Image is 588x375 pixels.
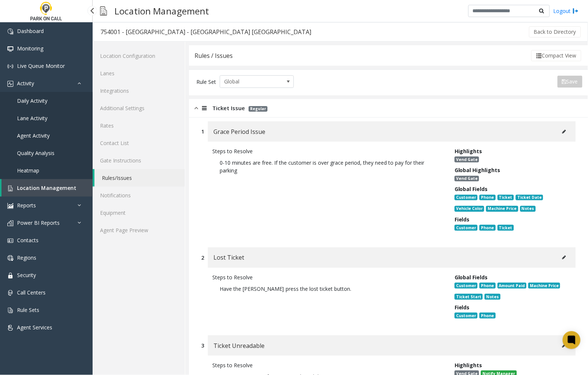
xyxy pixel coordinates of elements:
img: 'icon' [7,81,13,87]
span: Fields [455,216,470,223]
span: Ticket Start [455,294,483,300]
span: Machine Price [486,206,518,212]
a: Rules/Issues [94,169,185,187]
span: Vend Gate [455,157,479,162]
img: pageIcon [100,2,107,20]
span: Daily Activity [17,97,47,104]
a: Logout [554,7,579,15]
span: Agent Activity [17,132,50,139]
span: Grace Period Issue [213,127,265,136]
span: Vehicle Color [455,206,484,212]
span: Dashboard [17,27,44,34]
img: logout [573,7,579,15]
span: Phone [479,225,495,231]
span: Reports [17,202,36,209]
span: Lane Activity [17,115,47,122]
span: Global Fields [455,274,488,281]
a: Agent Page Preview [93,221,185,239]
span: Lost Ticket [213,253,244,262]
span: Agent Services [17,324,52,331]
span: Vend Gate [455,176,479,182]
p: Have the [PERSON_NAME] press the lost ticket button. [212,281,444,296]
span: Location Management [17,184,76,191]
img: 'icon' [7,63,13,69]
a: Lanes [93,65,185,82]
span: Ticket Issue [212,104,245,112]
div: Steps to Resolve [212,361,444,369]
div: 1 [201,128,204,135]
span: Ticket Unreadable [213,341,265,351]
span: Phone [479,313,495,319]
span: Ticket [498,225,514,231]
span: Highlights [455,362,482,369]
a: Equipment [93,204,185,221]
span: Customer [455,225,478,231]
span: Ticket Date [516,195,543,201]
span: Regions [17,254,36,261]
span: Monitoring [17,45,43,52]
img: 'icon' [7,325,13,331]
img: 'icon' [7,220,13,226]
a: Rates [93,117,185,134]
span: Security [17,272,36,279]
span: Rule Sets [17,306,39,313]
img: 'icon' [7,290,13,296]
img: 'icon' [7,307,13,313]
div: 2 [201,254,204,261]
span: Customer [455,195,478,201]
a: Location Management [1,179,93,197]
div: 3 [201,342,204,349]
span: Customer [455,313,478,319]
div: Rules / Issues [195,51,233,60]
button: Save [558,76,582,88]
button: Back to Directory [529,26,581,37]
span: Quality Analysis [17,149,54,157]
img: 'icon' [7,273,13,279]
span: Call Centers [17,289,46,296]
a: Additional Settings [93,99,185,117]
span: Regular [249,106,268,112]
span: Power BI Reports [17,219,60,226]
a: Notifications [93,187,185,204]
span: Machine Price [528,283,560,289]
img: 'icon' [7,238,13,244]
button: Compact View [531,50,581,61]
span: Phone [479,283,495,289]
span: Ticket [498,195,514,201]
span: Phone [479,195,495,201]
span: Heatmap [17,167,39,174]
span: Notes [520,206,536,212]
img: 'icon' [7,255,13,261]
span: Global Highlights [455,167,501,174]
a: Location Configuration [93,47,185,65]
a: Integrations [93,82,185,99]
div: 754001 - [GEOGRAPHIC_DATA] - [GEOGRAPHIC_DATA] [GEOGRAPHIC_DATA] [100,27,311,37]
span: Activity [17,80,34,87]
img: 'icon' [7,203,13,209]
div: Steps to Resolve [212,273,444,281]
span: Global [220,76,279,88]
img: 'icon' [7,185,13,191]
img: 'icon' [7,29,13,34]
a: Contact List [93,134,185,152]
span: Global Fields [455,185,488,193]
div: Rule Set [196,75,216,88]
img: 'icon' [7,46,13,52]
span: Notes [485,294,500,300]
span: Highlights [455,148,482,155]
p: 0-10 minutes are free. If the customer is over grace period, they need to pay for their parking [212,155,444,178]
span: Fields [455,304,470,311]
span: Contacts [17,237,39,244]
div: Steps to Resolve [212,147,444,155]
span: Customer [455,283,478,289]
span: Amount Paid [498,283,526,289]
a: Gate Instructions [93,152,185,169]
img: opened [195,104,198,112]
span: Live Queue Monitor [17,62,65,69]
h3: Location Management [111,2,213,20]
